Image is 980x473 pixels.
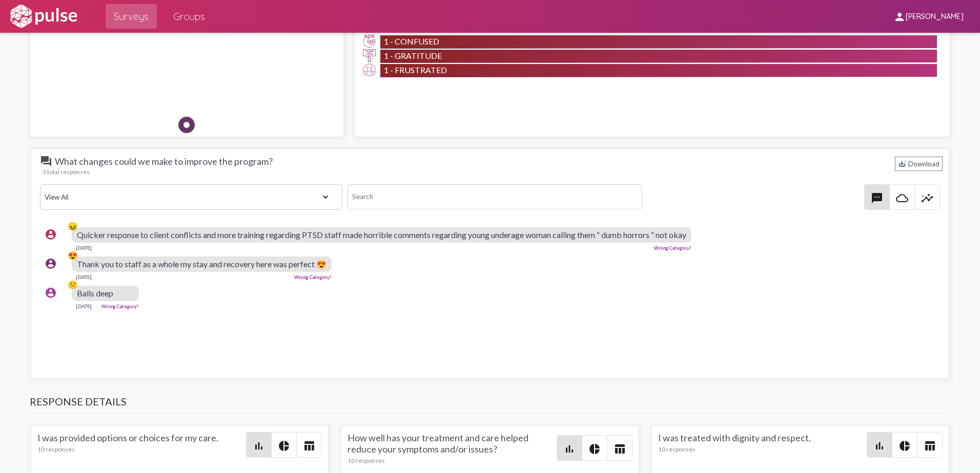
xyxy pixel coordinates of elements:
[614,443,626,455] mat-icon: table_chart
[77,259,326,269] span: Thank you to staff as a whole my stay and recovery here was perfect 😍
[563,443,576,455] mat-icon: bar_chart
[272,433,296,457] button: Pie style chart
[893,11,906,23] mat-icon: person
[40,155,52,167] mat-icon: question_answer
[114,7,149,26] span: Surveys
[873,440,886,452] mat-icon: bar_chart
[363,63,376,76] img: Frustrated
[40,155,273,167] span: What changes could we make to improve the program?
[363,35,376,48] img: Confused
[247,433,271,457] button: Bar chart
[76,274,92,280] div: [DATE]
[294,274,332,280] a: Wrong Category?
[45,287,57,299] mat-icon: account_circle
[892,433,917,457] button: Pie style chart
[895,157,943,171] div: Download
[77,230,686,240] span: Quicker response to client conflicts and more training regarding PTSD staff made horrible comment...
[896,192,908,204] mat-icon: cloud_queue
[906,12,964,21] span: [PERSON_NAME]
[588,443,601,455] mat-icon: pie_chart
[77,288,113,298] span: Balls deep
[68,250,78,261] div: 😍
[658,445,867,453] div: 10 responses
[384,36,439,46] span: 1 - Confused
[654,245,691,251] a: Wrong Category?
[898,160,906,167] mat-icon: Download
[917,433,942,457] button: Table view
[68,279,78,290] div: 😕
[885,7,972,26] button: [PERSON_NAME]
[37,432,246,458] div: I was provided options or choices for my care.
[165,4,213,29] a: Groups
[37,445,246,453] div: 10 responses
[899,440,911,452] mat-icon: pie_chart
[348,457,556,464] div: 10 responses
[45,257,57,270] mat-icon: account_circle
[68,221,78,231] div: 😖
[43,168,943,176] div: 3 total responses
[384,51,442,60] span: 1 - Gratitude
[173,7,205,26] span: Groups
[384,65,447,75] span: 1 - Frustrated
[76,245,92,251] div: [DATE]
[348,184,642,209] input: Search
[607,436,632,460] button: Table view
[658,432,867,458] div: I was treated with dignity and respect.
[557,436,582,460] button: Bar chart
[871,192,883,204] mat-icon: textsms
[297,433,321,457] button: Table view
[101,304,139,309] a: Wrong Category?
[76,303,92,309] div: [DATE]
[924,440,936,452] mat-icon: table_chart
[582,436,607,460] button: Pie style chart
[30,395,950,413] h3: Response Details
[278,440,290,452] mat-icon: pie_chart
[253,440,265,452] mat-icon: bar_chart
[363,49,376,62] img: Gratitude
[8,4,79,29] img: white-logo.svg
[303,440,315,452] mat-icon: table_chart
[921,192,933,204] mat-icon: insights
[106,4,157,29] a: Surveys
[867,433,892,457] button: Bar chart
[348,432,556,464] div: How well has your treatment and care helped reduce your symptoms and/or issues?
[252,35,282,66] img: Happy
[45,228,57,241] mat-icon: account_circle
